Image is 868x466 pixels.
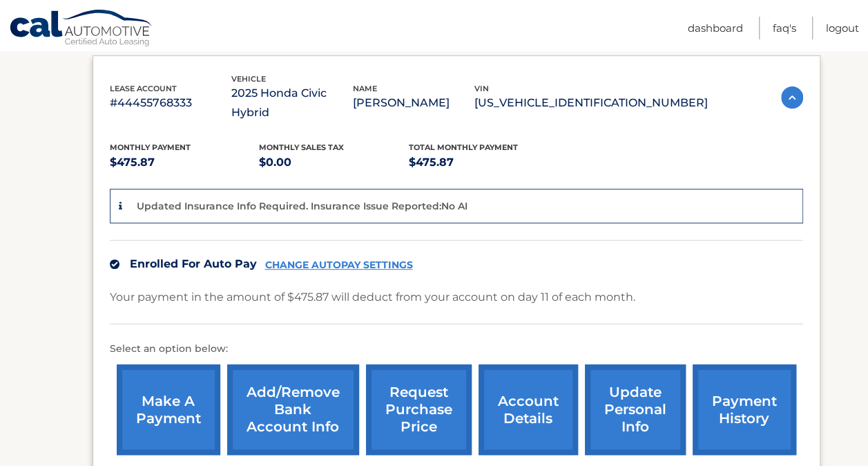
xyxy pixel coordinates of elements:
p: 2025 Honda Civic Hybrid [231,84,353,122]
a: FAQ's [773,17,796,39]
span: Enrolled For Auto Pay [130,257,257,270]
p: #44455768333 [110,93,231,113]
span: vin [474,84,489,93]
p: Select an option below: [110,341,803,357]
span: lease account [110,84,177,93]
p: [PERSON_NAME] [353,93,474,113]
img: accordion-active.svg [781,86,803,109]
a: update personal info [585,364,686,455]
a: payment history [693,364,796,455]
p: $475.87 [409,153,559,172]
span: Monthly Payment [110,142,191,152]
p: Updated Insurance Info Required. Insurance Issue Reported:No AI [137,200,467,212]
span: vehicle [231,74,266,84]
span: name [353,84,377,93]
a: CHANGE AUTOPAY SETTINGS [265,259,413,271]
img: check.svg [110,259,119,269]
a: Dashboard [688,17,743,39]
span: Total Monthly Payment [409,142,518,152]
a: account details [479,364,578,455]
p: [US_VEHICLE_IDENTIFICATION_NUMBER] [474,93,708,113]
a: Cal Automotive [9,9,154,49]
a: make a payment [117,364,220,455]
a: Logout [826,17,859,39]
p: $0.00 [259,153,409,172]
a: Add/Remove bank account info [227,364,359,455]
p: $475.87 [110,153,260,172]
p: Your payment in the amount of $475.87 will deduct from your account on day 11 of each month. [110,288,635,307]
span: Monthly sales Tax [259,142,344,152]
a: request purchase price [366,364,472,455]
